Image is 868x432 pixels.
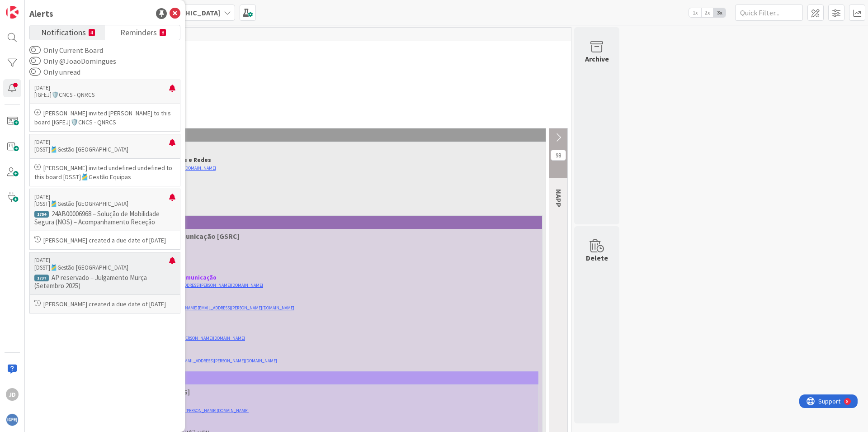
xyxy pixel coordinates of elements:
small: 8 [160,29,166,36]
div: Archive [585,53,609,64]
small: 4 [89,29,95,36]
p: AP reservado – Julgamento Murça (Setembro 2025) [34,274,175,290]
p: [PERSON_NAME] invited [PERSON_NAME] to this board [IGFEJ]🛡️CNCS - QNRCS [34,109,175,127]
div: 8 [47,4,49,11]
p: 🔄 = Atividade Recorrente [33,71,566,78]
p: [PERSON_NAME] created a due date of [DATE] [34,299,175,309]
a: [EMAIL_ADDRESS][PERSON_NAME][DOMAIN_NAME] [152,408,249,413]
p: [DATE] [34,85,169,91]
div: JD [6,388,19,401]
a: [PERSON_NAME][EMAIL_ADDRESS][PERSON_NAME][DOMAIN_NAME] [166,305,294,311]
p: 🧰 = Atividade de Funcionamento/Manutenção [33,78,566,85]
span: 98 [551,150,566,161]
a: [DATE][DSST]🎽Gestão [GEOGRAPHIC_DATA]175424AB00006968 – Solução de Mobilidade Segura (NOS) – Acom... [29,189,180,250]
span: Reminders [120,25,157,38]
span: NAPP [554,189,563,207]
button: Only unread [29,67,41,76]
p: 🛡️= Atividade para com o QNRCS [33,92,566,100]
p: 24AB00006968 – Solução de Mobilidade Segura (NOS) – Acompanhamento Receção [34,210,175,226]
p: 💡= Ideia [33,100,566,107]
a: [DATE][DSST]🎽Gestão [GEOGRAPHIC_DATA]1737AP reservado – Julgamento Murça (Setembro 2025)[PERSON_N... [29,252,180,313]
img: Visit kanbanzone.com [6,6,19,19]
a: [EMAIL_ADDRESS][PERSON_NAME][DOMAIN_NAME] [148,335,245,341]
p: [DATE] [34,139,169,145]
p: 🚀 = Atividades de Projeto [33,63,566,70]
button: Only Current Board [29,46,41,55]
div: 1737 [34,275,49,281]
span: Support [19,1,41,12]
p: [IGFEJ]🛡️CNCS - QNRCS [34,91,169,99]
p: [DATE] [34,257,169,263]
label: Only @JoãoDomingues [29,56,116,66]
p: [DSST]🎽Gestão [GEOGRAPHIC_DATA] [34,200,169,208]
span: Comunicações e Segurança [COMSEG] [66,387,527,396]
span: 1x [689,8,701,17]
p: [DSST]🎽Gestão [GEOGRAPHIC_DATA] [34,264,169,272]
span: Gestão e Segurança de Redes de Comunicação [GSRC] [62,232,531,241]
p: [PERSON_NAME] created a due date of [DATE] [34,236,175,245]
button: Only @JoãoDomingues [29,57,41,66]
p: ✒️ = Atividade de Procedimento/Burocrática [33,85,566,92]
a: [EMAIL_ADDRESS][PERSON_NAME][DOMAIN_NAME] [166,282,263,288]
span: 🎽Gestão de Tarefas de Equipas Técnicas [33,43,560,52]
div: 1754 [34,211,49,218]
span: Notifications [41,25,86,38]
a: [PERSON_NAME][EMAIL_ADDRESS][PERSON_NAME][DOMAIN_NAME] [149,358,277,364]
span: NASR [58,144,534,153]
p: 🎓 = Formação [33,114,566,122]
input: Quick Filter... [735,5,803,21]
label: Only Current Board [29,45,103,56]
p: [PERSON_NAME] invited undefined undefined to this board [DSST]🎽Gestão Equipas [34,163,175,181]
div: Alerts [29,7,53,20]
span: 2x [701,8,713,17]
div: Delete [586,252,608,263]
p: [DATE] [34,194,169,200]
img: avatar [6,413,19,426]
p: [DSST]🎽Gestão [GEOGRAPHIC_DATA] [34,146,169,154]
span: 3x [713,8,726,17]
label: Only unread [29,66,80,77]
